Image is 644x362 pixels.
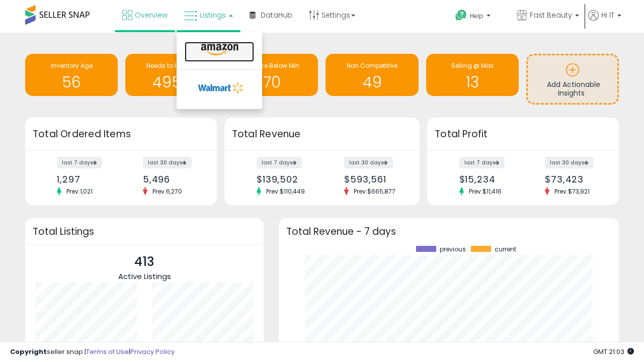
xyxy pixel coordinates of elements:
div: $73,423 [545,174,601,185]
span: Hi IT [601,10,614,20]
div: $15,234 [459,174,516,185]
span: BB Price Below Min [244,61,299,70]
span: current [495,246,516,253]
a: Inventory Age 56 [25,54,118,96]
label: last 30 days [344,157,393,168]
span: Add Actionable Insights [547,79,600,99]
label: last 30 days [143,157,192,168]
span: Overview [135,10,168,20]
a: Selling @ Max 13 [426,54,519,96]
span: Prev: 6,270 [147,187,187,196]
h1: 70 [230,74,313,90]
span: Needs to Reprice [146,61,197,70]
a: Privacy Policy [130,347,175,356]
h3: Total Profit [435,127,611,141]
h1: 56 [30,74,113,90]
span: Active Listings [118,271,171,282]
label: last 7 days [459,157,505,168]
h3: Total Revenue [232,127,412,141]
h3: Total Listings [33,228,256,235]
p: 413 [118,252,171,271]
span: previous [440,246,466,253]
div: $139,502 [257,174,314,185]
span: Prev: $665,877 [349,187,400,196]
span: Help [470,12,484,20]
div: seller snap | | [10,347,175,357]
span: Fast Beauty [530,10,572,20]
label: last 7 days [57,157,102,168]
span: Prev: $11,416 [464,187,507,196]
a: Needs to Reprice 4956 [125,54,218,96]
div: $593,561 [344,174,402,185]
label: last 7 days [257,157,302,168]
h1: 13 [431,74,514,90]
span: DataHub [261,10,292,20]
label: last 30 days [545,157,594,168]
span: Prev: $110,449 [261,187,310,196]
h1: 49 [331,74,413,90]
span: Prev: 1,021 [61,187,98,196]
a: BB Price Below Min 70 [225,54,318,96]
a: Add Actionable Insights [528,55,617,103]
span: 2025-09-7 21:03 GMT [593,347,634,356]
a: Non Competitive 49 [326,54,418,96]
a: Terms of Use [86,347,129,356]
span: Selling @ Max [451,61,494,70]
span: Non Competitive [347,61,397,70]
a: Help [447,2,508,33]
span: Prev: $73,921 [549,187,595,196]
h3: Total Revenue - 7 days [286,228,611,235]
h1: 4956 [130,74,213,90]
i: Get Help [455,9,467,22]
span: Inventory Age [51,61,93,70]
span: Listings [200,10,226,20]
a: Hi IT [588,10,621,33]
h3: Total Ordered Items [33,127,209,141]
div: 1,297 [57,174,113,185]
strong: Copyright [10,347,47,356]
div: 5,496 [143,174,199,185]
